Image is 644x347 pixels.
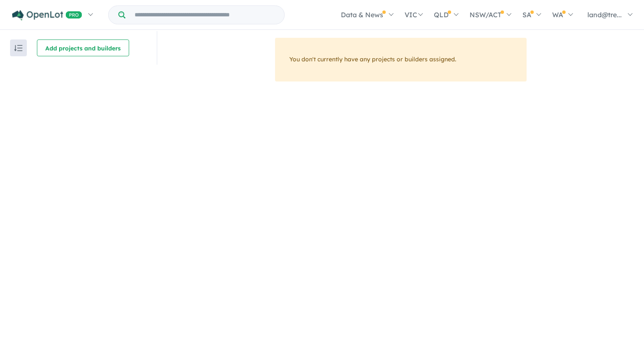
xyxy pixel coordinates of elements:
span: land@tre... [587,11,622,19]
div: You don't currently have any projects or builders assigned. [275,38,527,81]
button: Add projects and builders [37,39,129,56]
img: Openlot PRO Logo White [12,10,82,21]
input: Try estate name, suburb, builder or developer [127,6,283,24]
img: sort.svg [14,45,23,51]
